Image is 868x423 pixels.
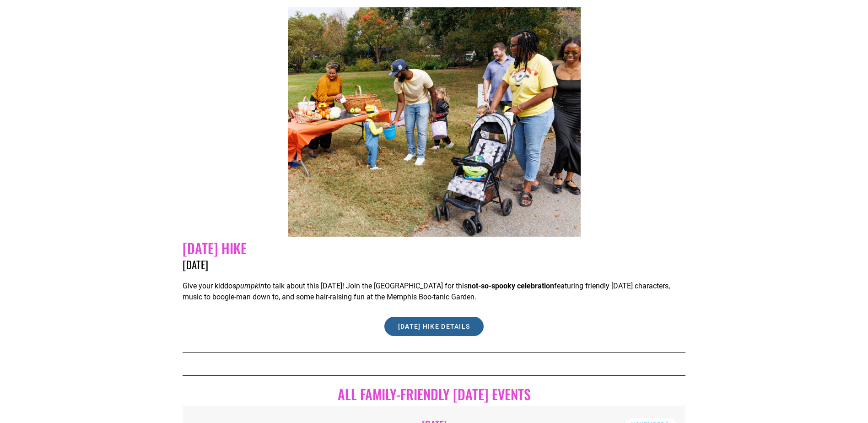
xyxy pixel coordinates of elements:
[183,386,685,402] h2: All Family-Friendly [DATE] Events
[236,282,264,290] em: pumpkin
[398,323,470,330] span: [DATE] Hike Details
[468,282,554,290] strong: not-so-spooky celebration
[384,317,484,336] a: [DATE] Hike Details
[183,260,685,270] h4: [DATE]
[183,281,685,303] p: Give your kiddos to talk about this [DATE]! Join the [GEOGRAPHIC_DATA] for this featuring friendl...
[183,240,685,256] h2: [DATE] Hike
[288,7,581,237] img: Families gather outdoors in Memphis for a family-friendly Halloween event. Children excitedly sur...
